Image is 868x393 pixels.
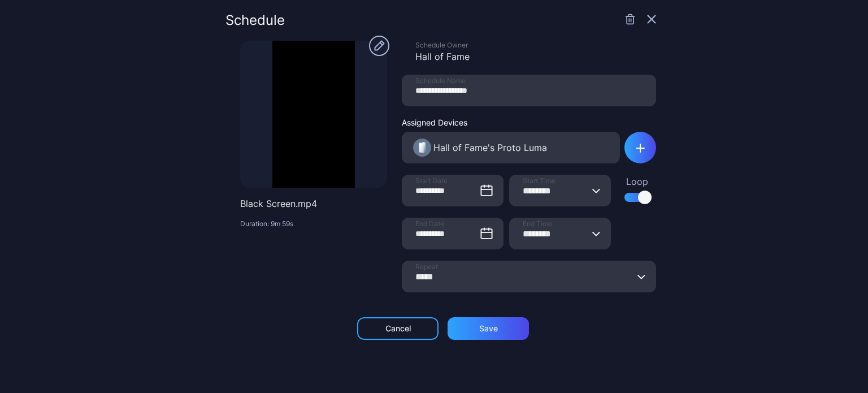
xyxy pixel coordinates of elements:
[592,218,601,249] button: End Time
[624,175,649,188] div: Loop
[240,197,387,210] p: Black Screen.mp4
[402,118,620,127] div: Assigned Devices
[225,14,285,27] div: Schedule
[357,317,439,340] button: Cancel
[402,218,504,249] input: End Date
[509,218,611,249] input: End Time
[385,324,411,333] div: Cancel
[415,262,438,271] span: Repeat
[592,175,601,206] button: Start Time
[402,261,656,292] input: Repeat
[523,176,555,185] span: Start Time
[637,261,646,292] button: Repeat
[415,50,656,63] div: Hall of Fame
[415,41,656,50] div: Schedule Owner
[448,317,529,340] button: Save
[240,219,387,228] p: Duration: 9m 59s
[402,75,656,106] input: Schedule Name
[402,175,504,206] input: Start Date
[433,141,547,154] div: Hall of Fame's Proto Luma
[509,175,611,206] input: Start Time
[479,324,498,333] div: Save
[523,219,552,228] span: End Time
